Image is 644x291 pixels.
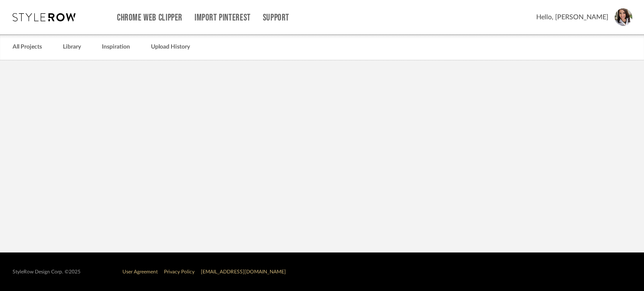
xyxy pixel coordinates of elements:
a: [EMAIL_ADDRESS][DOMAIN_NAME] [201,269,286,274]
div: StyleRow Design Corp. ©2025 [13,269,80,275]
a: Upload History [151,41,190,53]
a: Chrome Web Clipper [117,14,182,21]
a: Privacy Policy [164,269,195,274]
a: Import Pinterest [195,14,251,21]
a: Support [263,14,289,21]
img: avatar [615,8,632,26]
a: Library [63,41,81,53]
a: All Projects [13,41,42,53]
a: User Agreement [122,269,158,274]
a: Inspiration [102,41,130,53]
span: Hello, [PERSON_NAME] [536,12,608,22]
